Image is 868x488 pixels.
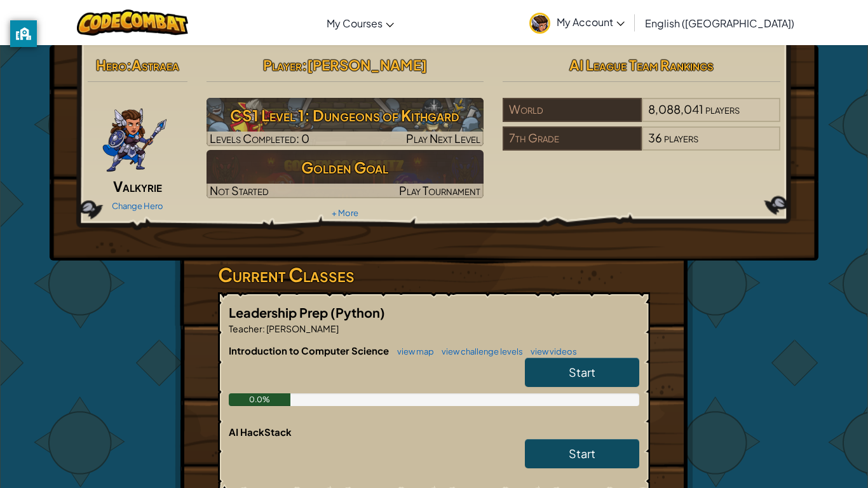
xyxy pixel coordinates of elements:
h3: Current Classes [218,261,650,289]
span: My Account [557,15,625,29]
a: + More [332,208,358,218]
span: Teacher [229,323,262,334]
span: Play Next Level [406,131,480,146]
a: English ([GEOGRAPHIC_DATA]) [639,6,801,40]
span: AI HackStack [229,426,292,438]
span: AI League Team Rankings [569,56,714,74]
a: World8,088,041players [503,110,780,125]
h3: CS1 Level 1: Dungeons of Kithgard [207,101,484,130]
div: 0.0% [229,393,290,406]
a: view videos [524,346,577,356]
span: : [262,323,265,334]
img: ValkyriePose.png [102,98,168,174]
span: 8,088,041 [648,102,703,116]
span: Introduction to Computer Science [229,344,391,356]
span: My Courses [327,17,383,30]
span: players [705,102,740,116]
span: : [302,56,307,74]
a: Change Hero [112,201,163,211]
a: view map [391,346,434,356]
span: Astraea [132,56,179,74]
span: : [126,56,132,74]
a: Golden GoalNot StartedPlay Tournament [207,150,484,198]
a: Play Next Level [207,98,484,146]
span: Valkyrie [113,177,162,195]
div: World [503,98,641,122]
span: Levels Completed: 0 [210,131,309,146]
div: 7th Grade [503,126,641,151]
span: Player [263,56,302,74]
a: 7th Grade36players [503,139,780,153]
img: CodeCombat logo [77,10,188,36]
span: English ([GEOGRAPHIC_DATA]) [645,17,794,30]
a: view challenge levels [435,346,523,356]
span: [PERSON_NAME] [265,323,339,334]
img: Golden Goal [207,150,484,198]
span: Not Started [210,183,269,198]
span: Hero [96,56,126,74]
img: avatar [529,13,550,34]
span: [PERSON_NAME] [307,56,427,74]
span: Play Tournament [399,183,480,198]
button: privacy banner [10,20,37,47]
img: CS1 Level 1: Dungeons of Kithgard [207,98,484,146]
a: My Courses [320,6,400,40]
span: 36 [648,130,662,145]
span: Leadership Prep [229,304,330,320]
span: (Python) [330,304,385,320]
h3: Golden Goal [207,153,484,182]
span: Start [569,446,595,461]
a: Start [525,439,639,468]
a: My Account [523,3,631,43]
span: Start [569,365,595,379]
span: players [664,130,698,145]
